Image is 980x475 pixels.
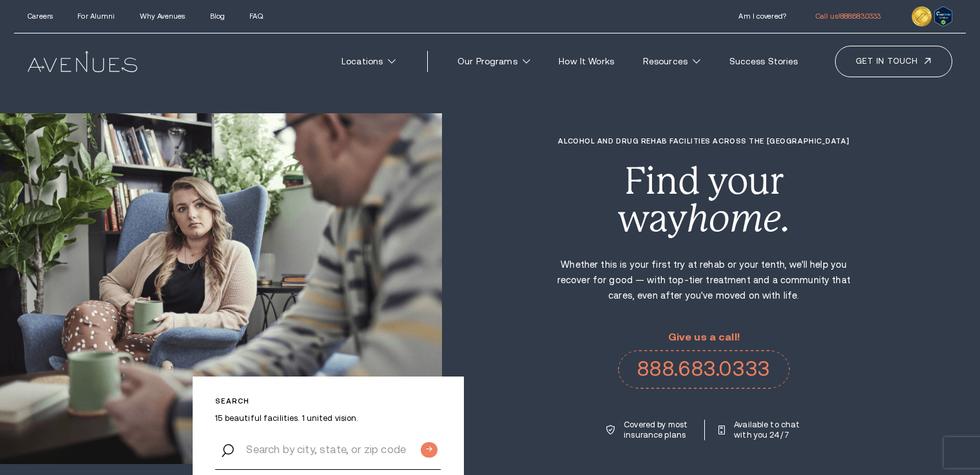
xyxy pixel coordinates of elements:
[734,420,801,440] p: Available to chat with you 24/7
[249,12,262,20] a: FAQ
[618,350,790,389] a: 888.683.0333
[215,413,441,424] p: 15 beautiful facilities. 1 united vision.
[140,12,185,20] a: Why Avenues
[215,429,441,470] input: Search by city, state, or zip code
[421,442,437,458] input: Submit
[77,12,115,20] a: For Alumni
[934,6,952,26] img: Verify Approval for www.avenuesrecovery.com
[718,420,801,440] a: Available to chat with you 24/7
[934,9,952,19] a: Verify LegitScript Approval for www.avenuesrecovery.com
[632,50,711,73] a: Resources
[215,397,441,405] p: Search
[331,50,407,73] a: Locations
[718,50,809,73] a: Success Stories
[835,46,952,77] a: Get in touch
[548,50,625,73] a: How It Works
[687,197,790,240] i: home.
[618,331,790,343] p: Give us a call!
[816,12,881,20] a: Call us!888.683.0333
[210,12,225,20] a: Blog
[556,163,852,237] div: Find your way
[624,420,691,440] p: Covered by most insurance plans
[840,12,881,20] span: 888.683.0333
[738,12,785,20] a: Am I covered?
[556,137,852,145] h1: Alcohol and Drug Rehab Facilities across the [GEOGRAPHIC_DATA]
[28,12,53,20] a: Careers
[556,257,852,303] p: Whether this is your first try at rehab or your tenth, we'll help you recover for good — with top...
[606,420,691,440] a: Covered by most insurance plans
[447,50,541,73] a: Our Programs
